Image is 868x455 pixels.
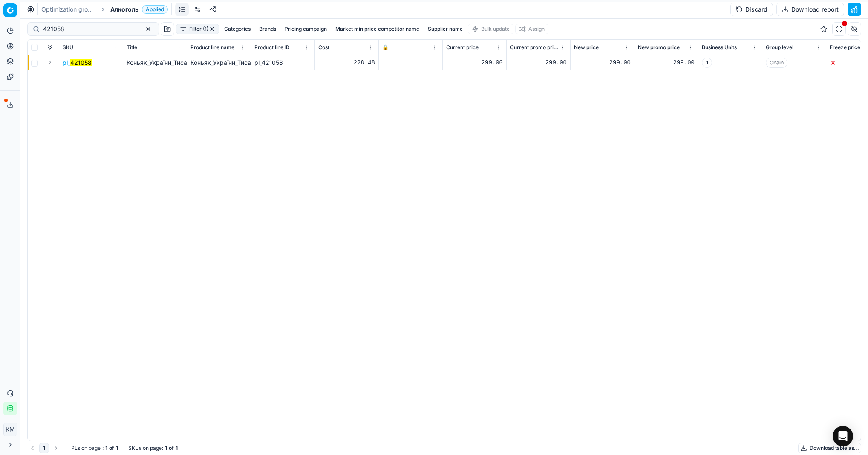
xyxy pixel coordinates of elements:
[27,443,61,453] nav: pagination
[382,44,389,51] span: 🔒
[446,44,479,51] span: Current price
[574,58,631,67] div: 299.00
[176,445,178,452] strong: 1
[468,24,513,34] button: Bulk update
[3,423,17,436] button: КM
[39,443,49,453] button: 1
[45,57,55,67] button: Expand
[45,42,55,52] button: Expand all
[766,44,793,51] span: Group level
[833,426,853,446] div: Open Intercom Messenger
[510,44,558,51] span: Current promo price
[190,58,247,67] div: Коньяк_України_Тиса_Закарпатський,_4_зірки,_40%,_0,5_л_(1423)
[116,445,118,452] strong: 1
[27,443,37,453] button: Go to previous page
[43,25,136,33] input: Search by SKU or title
[730,3,773,16] button: Discard
[41,5,168,14] nav: breadcrumb
[70,59,92,66] mark: 421058
[318,58,375,67] div: 228.48
[128,445,163,452] span: SKUs on page :
[165,445,167,452] strong: 1
[176,24,219,34] button: Filter (1)
[515,24,548,34] button: Assign
[256,24,280,34] button: Brands
[169,445,174,452] strong: of
[281,24,330,34] button: Pricing campaign
[766,58,787,68] span: Chain
[63,58,92,67] button: pl_421058
[142,5,168,14] span: Applied
[63,44,73,51] span: SKU
[446,58,503,67] div: 299.00
[254,58,311,67] div: pl_421058
[71,445,118,452] div: :
[702,58,712,68] span: 1
[4,423,17,436] span: КM
[105,445,107,452] strong: 1
[110,5,138,14] span: Алкоголь
[702,44,737,51] span: Business Units
[127,44,137,51] span: Title
[510,58,567,67] div: 299.00
[638,44,680,51] span: New promo price
[424,24,466,34] button: Supplier name
[127,59,317,66] span: Коньяк_України_Тиса_Закарпатський,_4_зірки,_40%,_0,5_л_(1423)
[332,24,423,34] button: Market min price competitor name
[110,5,168,14] span: АлкогольApplied
[41,5,96,14] a: Optimization groups
[109,445,114,452] strong: of
[51,443,61,453] button: Go to next page
[221,24,254,34] button: Categories
[574,44,599,51] span: New price
[190,44,234,51] span: Product line name
[318,44,329,51] span: Cost
[776,3,844,16] button: Download report
[63,58,92,67] span: pl_
[71,445,101,452] span: PLs on page
[638,58,695,67] div: 299.00
[830,44,860,51] span: Freeze price
[798,443,861,453] button: Download table as...
[254,44,290,51] span: Product line ID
